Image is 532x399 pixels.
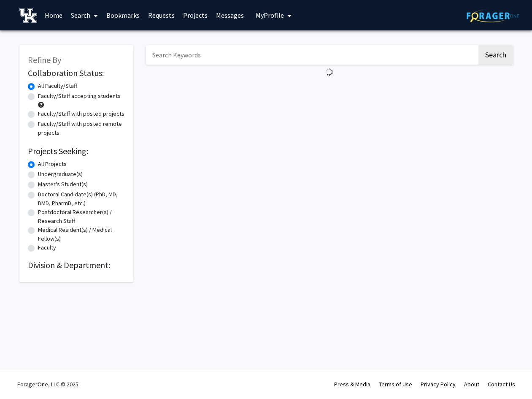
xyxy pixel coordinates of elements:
[464,380,479,388] a: About
[256,11,284,19] span: My Profile
[38,180,88,189] label: Master's Student(s)
[467,9,519,22] img: ForagerOne Logo
[212,0,248,30] a: Messages
[38,119,125,137] label: Faculty/Staff with posted remote projects
[322,65,337,79] img: Loading
[146,45,477,65] input: Search Keywords
[478,45,513,65] button: Search
[38,109,124,118] label: Faculty/Staff with posted projects
[146,79,513,99] nav: Page navigation
[421,380,456,388] a: Privacy Policy
[38,208,125,225] label: Postdoctoral Researcher(s) / Research Staff
[41,0,67,30] a: Home
[38,190,125,208] label: Doctoral Candidate(s) (PhD, MD, DMD, PharmD, etc.)
[379,380,412,388] a: Terms of Use
[38,170,83,179] label: Undergraduate(s)
[28,68,125,78] h2: Collaboration Status:
[28,54,61,65] span: Refine By
[38,225,125,243] label: Medical Resident(s) / Medical Fellow(s)
[38,81,77,90] label: All Faculty/Staff
[67,0,102,30] a: Search
[28,260,125,270] h2: Division & Department:
[334,380,370,388] a: Press & Media
[179,0,212,30] a: Projects
[38,243,56,252] label: Faculty
[144,0,179,30] a: Requests
[102,0,144,30] a: Bookmarks
[38,92,121,100] label: Faculty/Staff accepting students
[488,380,515,388] a: Contact Us
[28,146,125,156] h2: Projects Seeking:
[17,369,78,399] div: ForagerOne, LLC © 2025
[38,160,67,168] label: All Projects
[19,8,38,23] img: University of Kentucky Logo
